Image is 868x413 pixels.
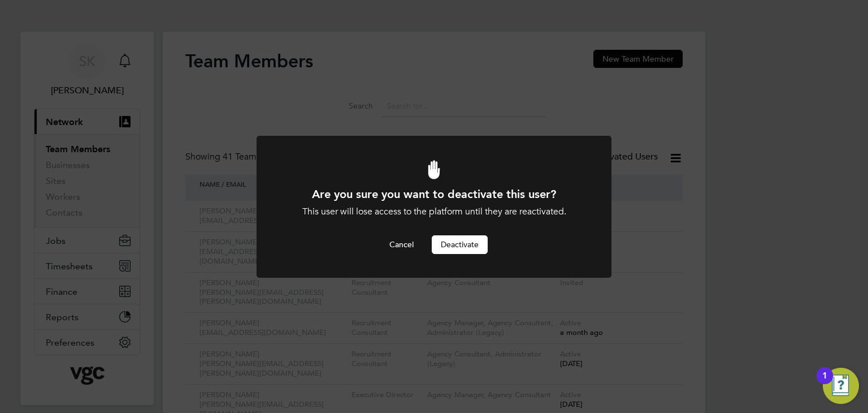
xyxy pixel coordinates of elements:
[822,376,827,390] div: 1
[432,235,488,253] button: Deactivate
[287,206,581,218] p: This user will lose access to the platform until they are reactivated.
[823,368,859,404] button: Open Resource Center, 1 new notification
[287,187,581,201] h1: Are you sure you want to deactivate this user?
[380,235,423,253] button: Cancel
